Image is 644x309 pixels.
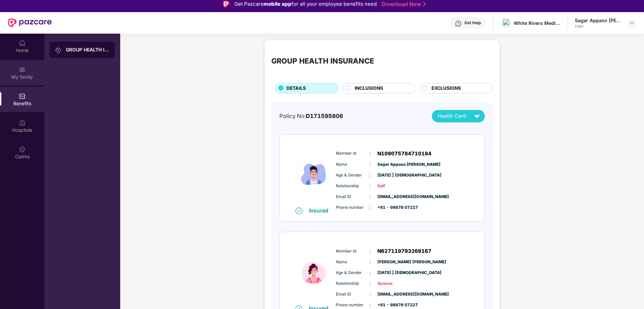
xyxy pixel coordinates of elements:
span: Member Id [336,248,369,255]
img: icon [294,239,334,305]
span: Phone number [336,302,369,308]
div: GROUP HEALTH INSURANCE [66,46,109,53]
span: D171595806 [306,113,343,119]
img: svg+xml;base64,PHN2ZyBpZD0iSGVscC0zMngzMiIgeG1sbnM9Imh0dHA6Ly93d3cudzMub3JnLzIwMDAvc3ZnIiB3aWR0aD... [455,20,462,27]
span: Name [336,161,369,168]
div: Sagar Appaso [PERSON_NAME] [575,17,622,24]
span: : [369,259,371,266]
span: Email ID [336,291,369,298]
img: svg+xml;base64,PHN2ZyB4bWxucz0iaHR0cDovL3d3dy53My5vcmcvMjAwMC9zdmciIHdpZHRoPSIxNiIgaGVpZ2h0PSIxNi... [295,207,302,214]
span: : [369,150,371,157]
span: : [369,247,371,255]
div: Get Help [464,20,481,26]
span: : [369,291,371,298]
img: svg+xml;base64,PHN2ZyB3aWR0aD0iMjAiIGhlaWdodD0iMjAiIHZpZXdCb3g9IjAgMCAyMCAyMCIgZmlsbD0ibm9uZSIgeG... [55,47,62,53]
div: User [575,24,622,29]
img: download%20(2).png [503,19,509,27]
span: : [369,171,371,179]
span: Age & Gender [336,270,369,276]
span: INCLUSIONS [355,85,383,92]
img: svg+xml;base64,PHN2ZyBpZD0iSG9tZSIgeG1sbnM9Imh0dHA6Ly93d3cudzMub3JnLzIwMDAvc3ZnIiB3aWR0aD0iMjAiIG... [19,40,26,46]
a: Download Now [382,1,424,8]
button: Health Card [432,110,485,122]
div: GROUP HEALTH INSURANCE [271,55,374,67]
img: Logo [223,1,230,7]
span: Sagar Appaso [PERSON_NAME] [377,161,411,168]
span: : [369,280,371,287]
div: Insured [309,207,332,214]
span: [EMAIL_ADDRESS][DOMAIN_NAME] [377,194,411,200]
div: Policy No: [279,112,343,120]
img: svg+xml;base64,PHN2ZyB3aWR0aD0iMjAiIGhlaWdodD0iMjAiIHZpZXdCb3g9IjAgMCAyMCAyMCIgZmlsbD0ibm9uZSIgeG... [19,66,26,73]
span: Spouse [377,280,411,287]
span: Health Card [438,112,466,120]
div: White Rivers Media Solutions Private Limited [514,20,561,26]
span: EXCLUSIONS [431,85,461,92]
span: +91 - 98676 07227 [377,302,411,308]
img: svg+xml;base64,PHN2ZyB4bWxucz0iaHR0cDovL3d3dy53My5vcmcvMjAwMC9zdmciIHZpZXdCb3g9IjAgMCAyNCAyNCIgd2... [471,110,483,122]
img: svg+xml;base64,PHN2ZyBpZD0iSG9zcGl0YWxzIiB4bWxucz0iaHR0cDovL3d3dy53My5vcmcvMjAwMC9zdmciIHdpZHRoPS... [19,119,26,126]
span: : [369,204,371,211]
img: svg+xml;base64,PHN2ZyBpZD0iRHJvcGRvd24tMzJ4MzIiIHhtbG5zPSJodHRwOi8vd3d3LnczLm9yZy8yMDAwL3N2ZyIgd2... [629,20,635,26]
span: +91 - 98676 07227 [377,204,411,211]
span: Phone number [336,204,369,211]
img: svg+xml;base64,PHN2ZyBpZD0iQmVuZWZpdHMiIHhtbG5zPSJodHRwOi8vd3d3LnczLm9yZy8yMDAwL3N2ZyIgd2lkdGg9Ij... [19,93,26,100]
img: Stroke [423,1,426,8]
span: : [369,161,371,168]
span: Relationship [336,183,369,189]
span: : [369,182,371,190]
img: svg+xml;base64,PHN2ZyBpZD0iQ2xhaW0iIHhtbG5zPSJodHRwOi8vd3d3LnczLm9yZy8yMDAwL3N2ZyIgd2lkdGg9IjIwIi... [19,146,26,153]
span: Age & Gender [336,172,369,179]
span: Name [336,259,369,265]
img: icon [294,142,334,207]
span: Self [377,183,411,189]
span: Email ID [336,194,369,200]
span: : [369,269,371,277]
span: [DATE] | [DEMOGRAPHIC_DATA] [377,270,411,276]
span: N109075784710184 [377,150,431,158]
img: New Pazcare Logo [8,18,52,27]
span: DETAILS [286,85,306,92]
span: : [369,193,371,200]
span: [DATE] | [DEMOGRAPHIC_DATA] [377,172,411,179]
span: N627119793269167 [377,247,431,255]
span: : [369,302,371,309]
span: Relationship [336,280,369,287]
span: Member Id [336,150,369,157]
span: [PERSON_NAME] [PERSON_NAME] [377,259,411,265]
span: [EMAIL_ADDRESS][DOMAIN_NAME] [377,291,411,298]
strong: mobile app [264,1,291,7]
